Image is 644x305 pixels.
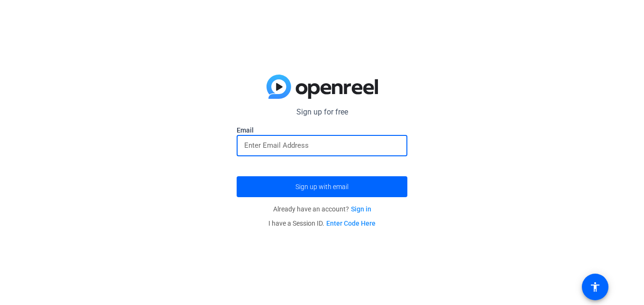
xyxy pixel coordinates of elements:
a: Enter Code Here [326,219,376,227]
label: Email [237,125,407,135]
span: I have a Session ID. [268,219,376,227]
a: Sign in [351,205,371,213]
img: blue-gradient.svg [267,75,378,99]
mat-icon: accessibility [589,281,601,293]
input: Enter Email Address [244,140,400,151]
button: Sign up with email [237,176,407,197]
p: Sign up for free [237,106,407,118]
span: Already have an account? [273,205,371,213]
